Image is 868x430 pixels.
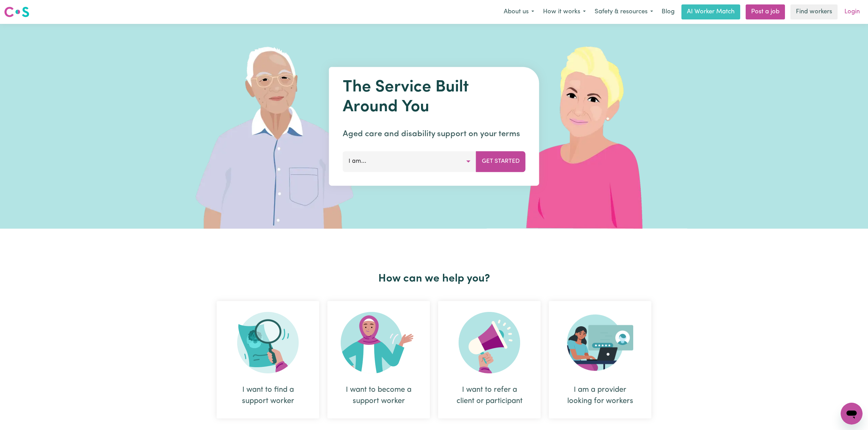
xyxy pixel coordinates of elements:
button: Get Started [476,151,526,172]
div: I want to find a support worker [217,301,319,418]
div: I am a provider looking for workers [565,384,635,407]
button: How it works [539,5,590,19]
div: I am a provider looking for workers [549,301,651,418]
iframe: Button to launch messaging window [841,403,863,425]
div: I want to refer a client or participant [438,301,541,418]
a: Find workers [790,4,838,19]
img: Provider [567,312,633,373]
div: I want to become a support worker [344,384,413,407]
button: Safety & resources [590,5,657,19]
img: Search [237,312,299,373]
div: I want to refer a client or participant [455,384,524,407]
div: I want to find a support worker [233,384,303,407]
button: About us [499,5,539,19]
img: Become Worker [341,312,417,373]
a: AI Worker Match [681,4,740,19]
div: I want to become a support worker [327,301,430,418]
img: Refer [459,312,520,373]
a: Careseekers logo [4,4,29,20]
a: Post a job [746,4,785,19]
a: Login [840,4,864,19]
h1: The Service Built Around You [343,78,526,117]
img: Careseekers logo [4,6,29,18]
p: Aged care and disability support on your terms [343,128,526,140]
a: Blog [657,4,679,19]
h2: How can we help you? [213,272,655,285]
button: I am... [343,151,476,172]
